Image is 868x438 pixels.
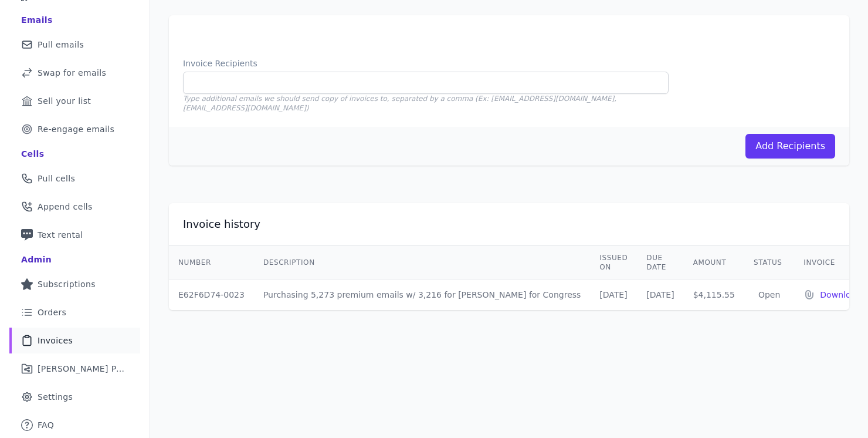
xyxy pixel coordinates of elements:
[38,123,114,135] span: Re-engage emails
[9,271,140,297] a: Subscriptions
[9,88,140,114] a: Sell your list
[684,246,744,279] th: Amount
[38,278,96,290] span: Subscriptions
[254,279,590,311] td: Purchasing 5,273 premium emails w/ 3,216 for [PERSON_NAME] for Congress
[590,279,637,311] td: [DATE]
[38,173,75,184] span: Pull cells
[38,363,126,375] span: [PERSON_NAME] Performance
[9,299,140,325] a: Orders
[637,246,683,279] th: Due Date
[9,412,140,438] a: FAQ
[9,328,140,353] a: Invoices
[21,14,53,26] div: Emails
[9,222,140,248] a: Text rental
[183,217,260,231] h2: Invoice history
[38,419,54,431] span: FAQ
[21,254,52,265] div: Admin
[9,166,140,191] a: Pull cells
[9,116,140,142] a: Re-engage emails
[820,289,861,301] a: Download
[38,229,83,241] span: Text rental
[9,32,140,58] a: Pull emails
[169,279,254,311] td: E62F6D74-0023
[754,290,785,299] span: Open
[590,246,637,279] th: Issued on
[21,148,44,160] div: Cells
[38,201,93,213] span: Append cells
[38,67,106,79] span: Swap for emails
[38,95,91,107] span: Sell your list
[38,391,73,403] span: Settings
[9,384,140,410] a: Settings
[9,356,140,382] a: [PERSON_NAME] Performance
[183,58,669,69] label: Invoice Recipients
[38,39,84,50] span: Pull emails
[38,306,66,318] span: Orders
[254,246,590,279] th: Description
[637,279,683,311] td: [DATE]
[9,194,140,220] a: Append cells
[684,279,744,311] td: $4,115.55
[183,94,669,113] p: Type additional emails we should send copy of invoices to, separated by a comma (Ex: [EMAIL_ADDRE...
[169,246,254,279] th: Number
[38,335,73,346] span: Invoices
[745,134,835,159] button: Add Recipients
[9,60,140,86] a: Swap for emails
[744,246,794,279] th: Status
